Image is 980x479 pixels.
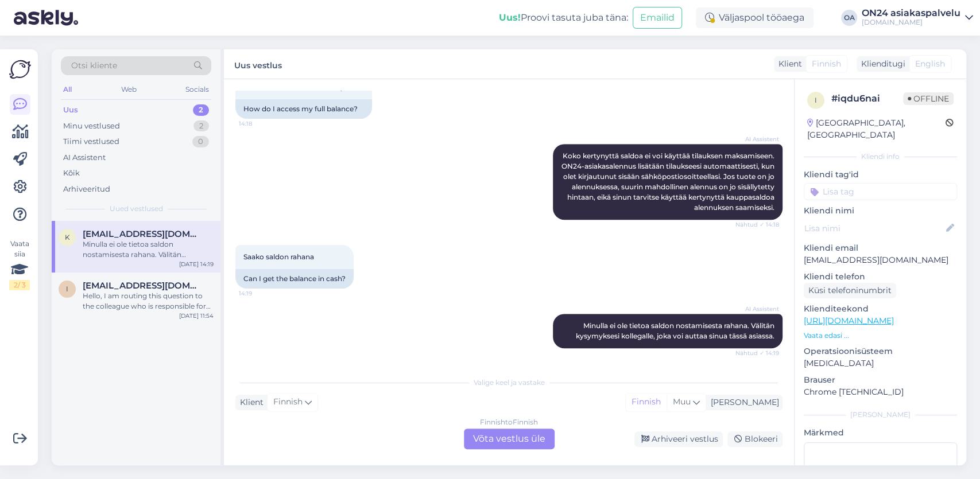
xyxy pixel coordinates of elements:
[243,252,314,261] span: Saako saldon rahana
[63,136,119,147] div: Tiimi vestlused
[735,349,779,357] span: Nähtud ✓ 14:19
[183,82,211,97] div: Socials
[804,427,957,439] p: Märkmed
[915,58,945,70] span: English
[235,99,372,119] div: How do I access my full balance?
[804,283,896,298] div: Küsi telefoninumbrit
[193,120,209,132] div: 2
[804,205,957,217] p: Kliendi nimi
[239,289,282,298] span: 14:19
[774,58,802,70] div: Klient
[815,96,817,104] span: i
[804,357,957,369] p: [MEDICAL_DATA]
[903,92,954,105] span: Offline
[807,117,946,141] div: [GEOGRAPHIC_DATA], [GEOGRAPHIC_DATA]
[119,82,139,97] div: Web
[234,56,282,72] label: Uus vestlus
[634,431,723,447] div: Arhiveeri vestlus
[804,242,957,254] p: Kliendi email
[862,9,973,27] a: ON24 asiakaspalvelu[DOMAIN_NAME]
[804,271,957,283] p: Kliendi telefon
[673,396,691,407] span: Muu
[696,7,814,28] div: Väljaspool tööaega
[239,119,282,128] span: 14:18
[626,394,667,411] div: Finnish
[812,58,841,70] span: Finnish
[63,184,110,195] div: Arhiveeritud
[193,104,209,116] div: 2
[804,330,957,341] p: Vaata edasi ...
[804,316,894,326] a: [URL][DOMAIN_NAME]
[61,82,74,97] div: All
[735,220,779,229] span: Nähtud ✓ 14:18
[83,229,202,239] span: kristian.aesystems@gmail.com
[804,303,957,315] p: Klienditeekond
[71,60,117,72] span: Otsi kliente
[804,183,957,200] input: Lisa tag
[83,239,214,260] div: Minulla ei ole tietoa saldon nostamisesta rahana. Välitän kysymyksesi kollegalle, joka voi auttaa...
[804,410,957,420] div: [PERSON_NAME]
[9,59,31,80] img: Askly Logo
[480,417,538,427] div: Finnish to Finnish
[804,345,957,357] p: Operatsioonisüsteem
[727,431,783,447] div: Blokeeri
[235,396,264,408] div: Klient
[862,18,960,27] div: [DOMAIN_NAME]
[63,168,80,179] div: Kõik
[9,280,30,290] div: 2 / 3
[561,151,776,212] span: Koko kertynyttä saldoa ei voi käyttää tilauksen maksamiseen. ON24-asiakasalennus lisätään tilauks...
[499,11,628,25] div: Proovi tasuta juba täna:
[857,58,905,70] div: Klienditugi
[804,254,957,266] p: [EMAIL_ADDRESS][DOMAIN_NAME]
[464,429,555,449] div: Võta vestlus üle
[235,269,354,289] div: Can I get the balance in cash?
[633,7,682,29] button: Emailid
[736,135,779,143] span: AI Assistent
[83,281,202,291] span: iipiu0deii@gmail.com
[804,222,944,235] input: Lisa nimi
[179,311,214,320] div: [DATE] 11:54
[804,386,957,398] p: Chrome [TECHNICAL_ID]
[179,260,214,268] div: [DATE] 14:19
[192,136,209,147] div: 0
[83,291,214,311] div: Hello, I am routing this question to the colleague who is responsible for this topic. The reply m...
[736,305,779,313] span: AI Assistent
[804,374,957,386] p: Brauser
[63,120,120,132] div: Minu vestlused
[499,12,521,23] b: Uus!
[235,377,783,388] div: Valige keel ja vastake
[66,285,68,293] span: i
[831,92,903,106] div: # iqdu6nai
[65,233,70,242] span: k
[804,151,957,162] div: Kliendi info
[706,396,779,408] div: [PERSON_NAME]
[862,9,960,18] div: ON24 asiakaspalvelu
[63,152,106,163] div: AI Assistent
[63,104,78,116] div: Uus
[9,239,30,290] div: Vaata siia
[110,204,163,214] span: Uued vestlused
[273,396,303,408] span: Finnish
[841,10,857,26] div: OA
[576,321,776,340] span: Minulla ei ole tietoa saldon nostamisesta rahana. Välitän kysymyksesi kollegalle, joka voi auttaa...
[804,169,957,181] p: Kliendi tag'id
